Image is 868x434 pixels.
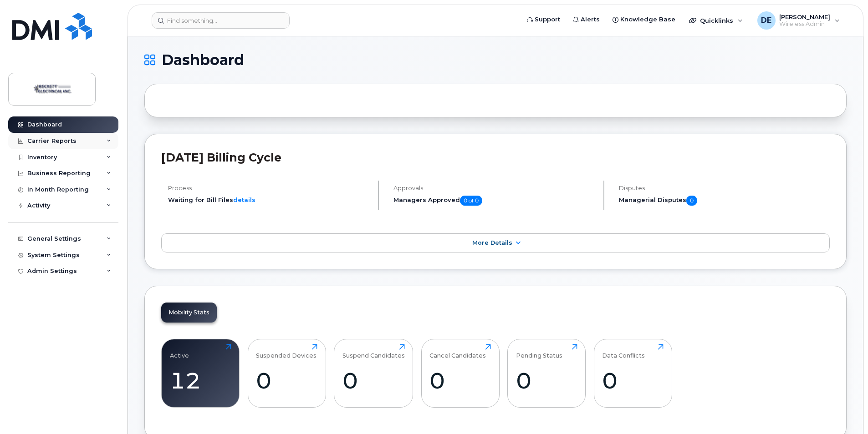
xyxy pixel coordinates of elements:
div: 0 [516,367,577,394]
h5: Managerial Disputes [619,196,830,206]
div: Suspend Candidates [342,344,405,359]
span: 0 [686,196,697,206]
h5: Managers Approved [393,196,596,206]
div: 0 [429,367,491,394]
div: 12 [170,367,231,394]
a: Cancel Candidates0 [429,344,491,402]
span: 0 of 0 [460,196,482,206]
a: details [233,196,255,203]
div: 0 [602,367,664,394]
h4: Approvals [393,185,596,192]
h4: Disputes [619,185,830,192]
h2: [DATE] Billing Cycle [161,151,830,164]
a: Active12 [170,344,231,402]
span: Dashboard [162,53,244,67]
div: 0 [342,367,405,394]
div: Data Conflicts [602,344,645,359]
div: Suspended Devices [256,344,317,359]
a: Suspend Candidates0 [342,344,405,402]
div: 0 [256,367,317,394]
div: Pending Status [516,344,562,359]
a: Pending Status0 [516,344,577,402]
div: Cancel Candidates [429,344,486,359]
h4: Process [168,185,370,192]
a: Data Conflicts0 [602,344,664,402]
li: Waiting for Bill Files [168,196,370,204]
div: Active [170,344,189,359]
span: More Details [472,239,512,246]
a: Suspended Devices0 [256,344,317,402]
